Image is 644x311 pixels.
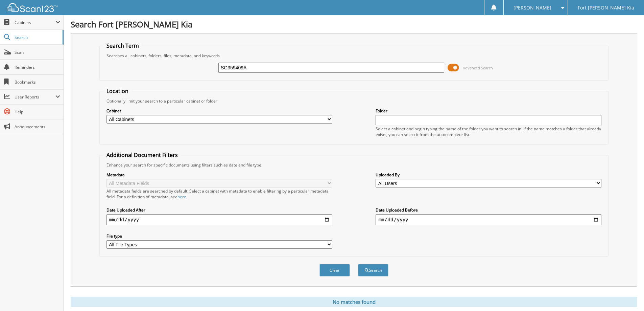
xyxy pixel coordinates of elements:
[15,49,60,55] span: Scan
[71,19,637,30] h1: Search Fort [PERSON_NAME] Kia
[106,188,332,200] div: All metadata fields are searched by default. Select a cabinet with metadata to enable filtering b...
[15,64,60,70] span: Reminders
[177,194,186,200] a: here
[376,214,601,225] input: end
[71,297,637,307] div: No matches found
[103,42,142,49] legend: Search Term
[15,20,55,25] span: Cabinets
[15,124,60,130] span: Announcements
[7,3,57,12] img: scan123-logo-white.svg
[15,35,59,40] span: Search
[578,6,634,10] span: Fort [PERSON_NAME] Kia
[376,207,601,213] label: Date Uploaded Before
[319,264,350,276] button: Clear
[103,151,181,159] legend: Additional Document Filters
[103,87,132,95] legend: Location
[15,79,60,85] span: Bookmarks
[106,233,332,239] label: File type
[358,264,388,276] button: Search
[106,207,332,213] label: Date Uploaded After
[376,172,601,178] label: Uploaded By
[106,214,332,225] input: start
[106,108,332,114] label: Cabinet
[103,98,605,104] div: Optionally limit your search to a particular cabinet or folder
[15,94,55,100] span: User Reports
[376,108,601,114] label: Folder
[103,162,605,168] div: Enhance your search for specific documents using filters such as date and file type.
[376,126,601,137] div: Select a cabinet and begin typing the name of the folder you want to search in. If the name match...
[463,65,493,70] span: Advanced Search
[514,6,551,10] span: [PERSON_NAME]
[106,172,332,178] label: Metadata
[15,109,60,115] span: Help
[103,53,605,59] div: Searches all cabinets, folders, files, metadata, and keywords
